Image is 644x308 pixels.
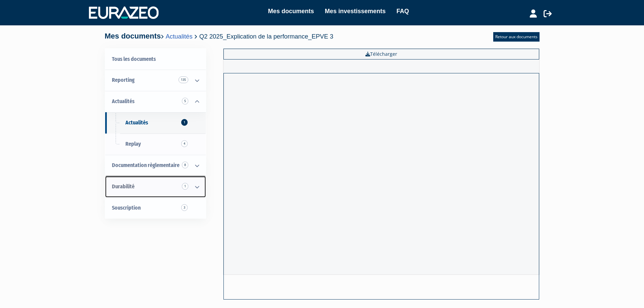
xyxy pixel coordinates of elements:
a: FAQ [397,6,409,16]
span: Durabilité [112,183,135,190]
a: Tous les documents [105,49,206,70]
span: 3 [181,204,188,211]
a: Télécharger [223,49,539,60]
a: Durabilité 1 [105,176,206,197]
span: Replay [125,141,141,147]
a: Documentation règlementaire 8 [105,155,206,176]
span: 8 [182,162,188,168]
span: Documentation règlementaire [112,162,180,168]
span: Actualités [125,119,148,126]
a: Reporting 135 [105,70,206,91]
span: 135 [178,76,188,83]
h4: Mes documents [105,32,333,40]
span: 5 [182,98,188,104]
a: Mes documents [268,6,314,16]
a: Actualités1 [105,112,206,134]
a: Replay4 [105,134,206,155]
span: Reporting [112,77,135,83]
span: 4 [181,140,188,147]
a: Mes investissements [325,6,386,16]
a: Actualités 5 [105,91,206,112]
span: 1 [182,183,188,190]
span: 1 [181,119,188,126]
span: Souscription [112,205,141,211]
img: 1732889491-logotype_eurazeo_blanc_rvb.png [89,6,159,19]
span: Q2 2025_Explication de la performance_EPVE 3 [199,33,333,40]
a: Souscription3 [105,197,206,219]
span: Actualités [112,98,135,104]
a: Retour aux documents [493,32,540,42]
a: Actualités [166,33,192,40]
